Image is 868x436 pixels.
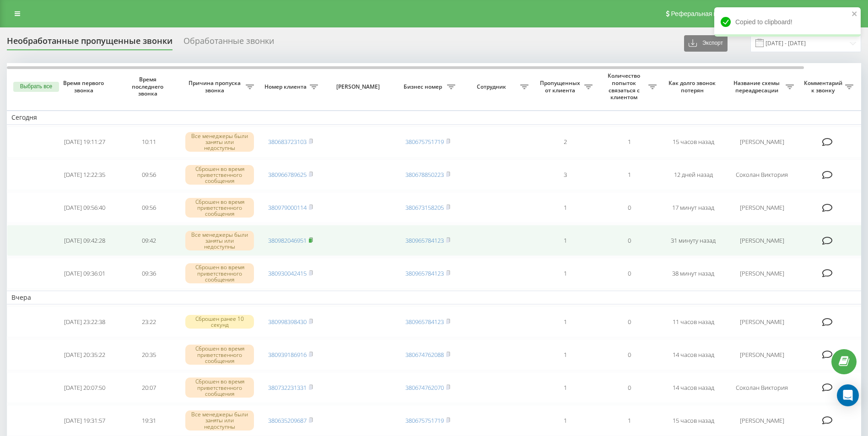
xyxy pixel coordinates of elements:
td: 12 дней назад [661,160,725,191]
td: 20:07 [117,372,181,403]
td: [DATE] 19:11:27 [53,127,117,158]
td: [DATE] 23:22:38 [53,306,117,337]
td: [DATE] 20:35:22 [53,339,117,370]
td: 1 [533,372,597,403]
div: Сброшен во время приветственного сообщения [185,198,254,218]
td: 1 [533,306,597,337]
td: [PERSON_NAME] [725,306,798,337]
td: 0 [597,258,661,289]
td: [DATE] 09:36:01 [53,258,117,289]
td: 0 [597,372,661,403]
a: 380966789625 [268,170,307,179]
td: 14 часов назад [661,339,725,370]
a: 380674762070 [405,383,444,392]
td: Соколан Виктория [725,160,798,191]
span: Количество попыток связаться с клиентом [602,72,648,101]
span: Бизнес номер [400,83,447,90]
button: Экспорт [684,35,728,52]
a: 380965784123 [405,269,444,277]
div: Сброшен во время приветственного сообщения [185,165,254,185]
button: close [852,10,858,19]
span: Реферальная программа [671,10,746,17]
td: [DATE] 19:31:57 [53,405,117,436]
div: Все менеджеры были заняты или недоступны [185,410,254,431]
td: 1 [597,127,661,158]
span: Сотрудник [464,83,520,90]
td: 3 [533,160,597,191]
td: [PERSON_NAME] [725,225,798,256]
td: 19:31 [117,405,181,436]
td: [DATE] 12:22:35 [53,160,117,191]
span: Время первого звонка [60,80,109,94]
td: 1 [533,339,597,370]
td: 38 минут назад [661,258,725,289]
span: [PERSON_NAME] [330,83,388,90]
span: Причина пропуска звонка [185,80,246,94]
div: Обработанные звонки [183,36,274,50]
td: [PERSON_NAME] [725,127,798,158]
td: [DATE] 20:07:50 [53,372,117,403]
span: Пропущенных от клиента [538,80,584,94]
span: Номер клиента [263,83,310,90]
td: 0 [597,192,661,223]
span: Название схемы переадресации [730,80,786,94]
div: Copied to clipboard! [714,7,861,37]
td: 23:22 [117,306,181,337]
td: 15 часов назад [661,405,725,436]
div: Сброшен ранее 10 секунд [185,315,254,329]
td: 14 часов назад [661,372,725,403]
td: 0 [597,225,661,256]
div: Сброшен во время приветственного сообщения [185,345,254,365]
td: 09:36 [117,258,181,289]
td: 1 [597,405,661,436]
div: Open Intercom Messenger [837,384,859,406]
td: 20:35 [117,339,181,370]
a: 380673158205 [405,203,444,212]
td: 09:56 [117,160,181,191]
a: 380635209687 [268,416,307,425]
td: 1 [533,258,597,289]
td: [PERSON_NAME] [725,339,798,370]
td: 09:42 [117,225,181,256]
div: Необработанные пропущенные звонки [7,36,173,50]
td: 10:11 [117,127,181,158]
td: Соколан Виктория [725,372,798,403]
td: [DATE] 09:56:40 [53,192,117,223]
span: Комментарий к звонку [803,80,845,94]
a: 380732231331 [268,383,307,392]
td: 1 [597,160,661,191]
a: 380675751719 [405,416,444,425]
span: Время последнего звонка [124,76,173,97]
td: 2 [533,127,597,158]
div: Все менеджеры были заняты или недоступны [185,231,254,251]
td: 1 [533,225,597,256]
a: 380939186916 [268,351,307,359]
a: 380979000114 [268,203,307,212]
td: 15 часов назад [661,127,725,158]
a: 380674762088 [405,351,444,359]
td: 09:56 [117,192,181,223]
div: Все менеджеры были заняты или недоступны [185,132,254,152]
td: 31 минуту назад [661,225,725,256]
td: 1 [533,192,597,223]
td: [PERSON_NAME] [725,192,798,223]
td: [PERSON_NAME] [725,405,798,436]
td: [PERSON_NAME] [725,258,798,289]
div: Сброшен во время приветственного сообщения [185,263,254,283]
td: 17 минут назад [661,192,725,223]
a: 380678850223 [405,170,444,179]
td: 0 [597,306,661,337]
a: 380675751719 [405,138,444,146]
td: 1 [533,405,597,436]
td: 0 [597,339,661,370]
td: [DATE] 09:42:28 [53,225,117,256]
td: 11 часов назад [661,306,725,337]
a: 380998398430 [268,318,307,326]
a: 380982046951 [268,236,307,245]
button: Выбрать все [13,82,59,92]
a: 380930042415 [268,269,307,277]
span: Как долго звонок потерян [669,80,718,94]
a: 380683723103 [268,138,307,146]
div: Сброшен во время приветственного сообщения [185,378,254,398]
a: 380965784123 [405,236,444,245]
